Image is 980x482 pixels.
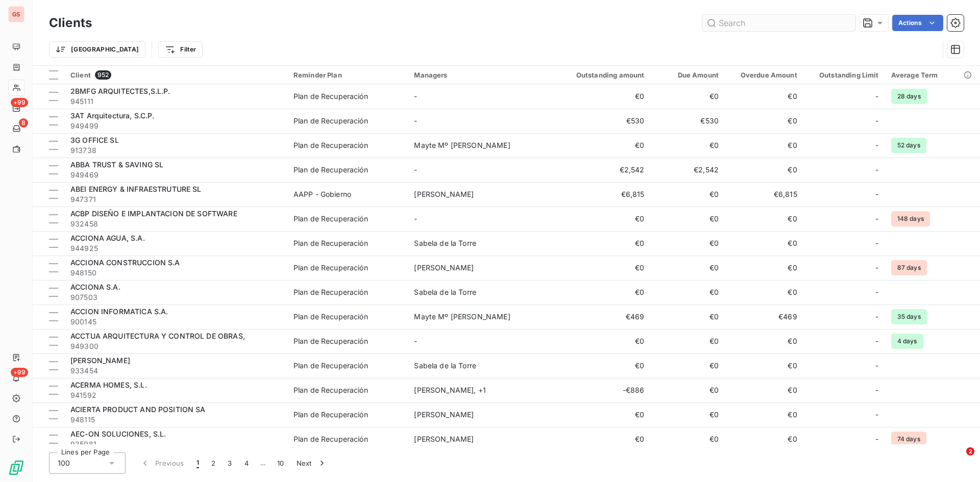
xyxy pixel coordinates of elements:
span: 28 days [891,89,927,104]
td: €0 [545,207,651,231]
td: €0 [545,402,651,427]
td: €6,815 [545,182,651,207]
span: - [875,434,878,444]
span: +99 [11,98,28,107]
td: €0 [650,84,725,109]
div: Plan de Recuperación [293,385,368,395]
span: - [875,91,878,102]
span: - [414,337,417,345]
span: 2BMFG ARQUITECTES,S.L.P. [70,87,170,95]
td: €530 [545,109,651,133]
span: - [875,189,878,199]
span: - [875,287,878,297]
span: 907503 [70,292,281,302]
button: 4 [238,452,255,474]
span: ACBP DISEÑO E IMPLANTACION DE SOFTWARE [70,209,237,218]
span: - [414,214,417,223]
td: €0 [545,133,651,158]
span: [PERSON_NAME] [414,263,474,272]
td: €0 [725,231,803,256]
span: 4 days [891,334,923,349]
span: AEC-ON SOLUCIONES, S.L. [70,429,166,438]
h3: Clients [49,14,92,32]
span: Client [70,71,91,79]
div: Plan de Recuperación [293,140,368,150]
span: +99 [11,368,28,377]
div: Plan de Recuperación [293,116,368,126]
div: Plan de Recuperación [293,410,368,420]
span: 1 [197,458,199,468]
div: Reminder Plan [293,71,402,79]
span: 945111 [70,96,281,107]
span: 913738 [70,145,281,156]
div: Plan de Recuperación [293,336,368,346]
span: 952 [95,70,111,80]
span: - [875,263,878,273]
span: 3G OFFICE SL [70,136,119,144]
button: 10 [271,452,290,474]
button: Filter [158,41,203,58]
span: - [414,92,417,100]
td: €2,542 [650,158,725,182]
td: €0 [545,84,651,109]
td: €0 [650,256,725,280]
span: - [414,116,417,125]
span: ACCIONA CONSTRUCCION S.A [70,258,180,267]
td: €0 [725,280,803,305]
td: €0 [725,427,803,451]
td: €0 [650,329,725,353]
span: - [875,116,878,126]
span: - [875,214,878,224]
span: 949300 [70,341,281,351]
div: Plan de Recuperación [293,361,368,371]
span: ACCIONA AGUA, S.A. [70,234,145,242]
div: Average Term [891,71,974,79]
div: Plan de Recuperación [293,312,368,322]
div: Plan de Recuperación [293,434,368,444]
td: €6,815 [725,182,803,207]
button: Actions [892,15,943,31]
span: 100 [58,458,70,468]
div: Plan de Recuperación [293,214,368,224]
span: 948150 [70,268,281,278]
td: €469 [725,305,803,329]
div: Overdue Amount [731,71,797,79]
span: 2 [966,447,974,455]
td: €469 [545,305,651,329]
td: €0 [545,329,651,353]
span: - [875,312,878,322]
td: €0 [545,427,651,451]
span: Sabela de la Torre [414,288,476,296]
span: ACCIONA S.A. [70,283,120,291]
td: €0 [650,207,725,231]
td: €530 [650,109,725,133]
td: €0 [650,353,725,378]
span: 949469 [70,170,281,180]
div: Managers [414,71,538,79]
span: - [875,238,878,248]
div: Plan de Recuperación [293,263,368,273]
span: [PERSON_NAME] [414,410,474,419]
td: €0 [725,378,803,402]
span: Sabela de la Torre [414,239,476,247]
td: €0 [725,256,803,280]
td: €0 [650,402,725,427]
span: [PERSON_NAME] [70,356,130,365]
td: €0 [725,353,803,378]
span: ACCION INFORMATICA S.A. [70,307,168,316]
button: 1 [190,452,205,474]
td: €0 [545,256,651,280]
div: AAPP - Gobierno [293,189,351,199]
td: €0 [545,353,651,378]
span: 148 days [891,211,930,226]
td: €0 [725,329,803,353]
span: [PERSON_NAME] [414,190,474,198]
span: Sabela de la Torre [414,361,476,370]
span: 941592 [70,390,281,400]
span: 8 [19,118,28,128]
td: €0 [725,109,803,133]
span: Mayte Mº [PERSON_NAME] [414,312,510,321]
td: €0 [725,207,803,231]
td: €0 [725,133,803,158]
span: 935081 [70,439,281,449]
